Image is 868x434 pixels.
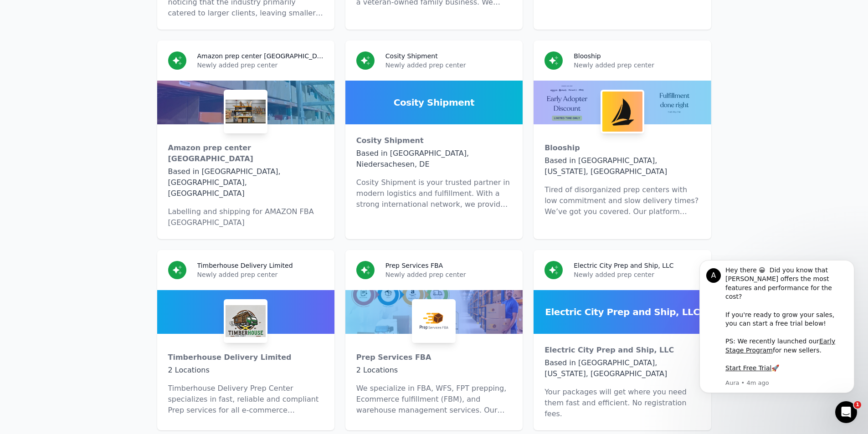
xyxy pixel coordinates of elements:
a: BlooshipNewly added prep centerBlooshipBlooshipBased in [GEOGRAPHIC_DATA], [US_STATE], [GEOGRAPHI... [534,41,711,239]
img: Prep Services FBA [414,301,454,341]
p: Newly added prep center [574,270,700,279]
p: Your packages will get where you need them fast and efficient. No registration fees. [544,387,700,419]
p: Newly added prep center [385,61,512,70]
div: Timberhouse Delivery Limited [168,352,324,363]
p: We specialize in FBA, WFS, FPT prepping, Ecommerce fulfillment (FBM), and warehouse management se... [356,383,512,416]
h3: Timberhouse Delivery Limited [197,261,293,270]
a: Electric City Prep and Ship, LLCNewly added prep centerElectric City Prep and Ship, LLCElectric C... [534,250,711,430]
p: Newly added prep center [197,61,324,70]
a: Amazon prep center [GEOGRAPHIC_DATA]Newly added prep centerAmazon prep center saudi arabia Amazon... [157,41,334,239]
div: Cosity Shipment [356,135,512,146]
span: Cosity Shipment [394,96,474,109]
span: Electric City Prep and Ship, LLC [545,306,699,318]
p: Newly added prep center [574,61,700,70]
img: Amazon prep center saudi arabia [226,92,266,132]
span: 1 [854,401,861,408]
p: Newly added prep center [197,270,324,279]
h3: Blooship [574,51,601,61]
img: Blooship [602,92,642,132]
p: Labelling and shipping for AMAZON FBA [GEOGRAPHIC_DATA] [168,206,324,228]
div: 2 Locations [356,365,512,376]
div: Amazon prep center [GEOGRAPHIC_DATA] [168,143,324,164]
div: 2 Locations [168,365,324,376]
h3: Amazon prep center [GEOGRAPHIC_DATA] [197,51,324,61]
a: Cosity ShipmentNewly added prep centerCosity ShipmentCosity ShipmentBased in [GEOGRAPHIC_DATA], N... [345,41,523,239]
div: Based in [GEOGRAPHIC_DATA], [US_STATE], [GEOGRAPHIC_DATA] [544,357,700,379]
h3: Cosity Shipment [385,51,438,61]
p: Cosity Shipment is your trusted partner in modern logistics and fulfillment. With a strong intern... [356,177,512,210]
iframe: Intercom notifications message [686,255,868,409]
div: Prep Services FBA [356,352,512,363]
p: Tired of disorganized prep centers with low commitment and slow delivery times? We’ve got you cov... [544,184,700,217]
iframe: Intercom live chat [835,401,857,423]
a: Prep Services FBANewly added prep centerPrep Services FBAPrep Services FBA2 LocationsWe specializ... [345,250,523,430]
p: Timberhouse Delivery Prep Center specializes in fast, reliable and compliant Prep services for al... [168,383,324,416]
h3: Electric City Prep and Ship, LLC [574,261,673,270]
div: Based in [GEOGRAPHIC_DATA], Niedersachesen, DE [356,148,512,170]
div: Electric City Prep and Ship, LLC [544,345,700,356]
img: Timberhouse Delivery Limited [226,301,266,341]
a: Timberhouse Delivery LimitedNewly added prep centerTimberhouse Delivery LimitedTimberhouse Delive... [157,250,334,430]
p: Newly added prep center [385,270,512,279]
div: Based in [GEOGRAPHIC_DATA], [GEOGRAPHIC_DATA], [GEOGRAPHIC_DATA] [168,166,324,199]
div: Based in [GEOGRAPHIC_DATA], [US_STATE], [GEOGRAPHIC_DATA] [544,155,700,177]
div: Blooship [544,143,700,153]
h3: Prep Services FBA [385,261,443,270]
